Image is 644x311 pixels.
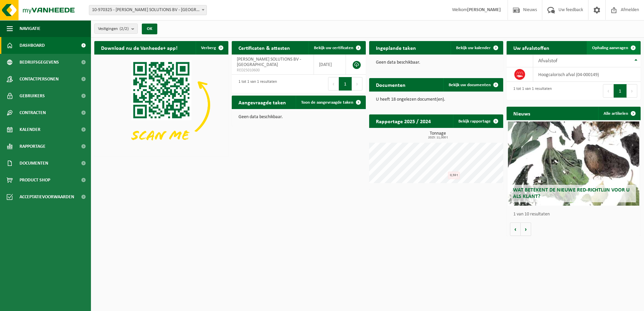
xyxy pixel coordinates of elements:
a: Toon de aangevraagde taken [296,96,365,109]
span: 10-970325 - TENNANT SOLUTIONS BV - MECHELEN [89,5,206,15]
p: U heeft 18 ongelezen document(en). [376,97,496,102]
button: Verberg [196,41,228,55]
button: 1 [614,84,627,98]
span: [PERSON_NAME] SOLUTIONS BV - [GEOGRAPHIC_DATA] [237,57,301,67]
h2: Aangevraagde taken [232,96,293,109]
a: Wat betekent de nieuwe RED-richtlijn voor u als klant? [508,122,639,206]
strong: [PERSON_NAME] [467,7,501,12]
a: Bekijk uw kalender [451,41,503,55]
span: Gebruikers [20,88,45,104]
span: Acceptatievoorwaarden [20,188,74,205]
span: Toon de aangevraagde taken [301,100,353,105]
p: Geen data beschikbaar. [376,60,496,65]
div: 1 tot 1 van 1 resultaten [510,83,552,98]
h2: Documenten [369,78,412,91]
h2: Certificaten & attesten [232,41,297,54]
button: Previous [603,84,614,98]
a: Bekijk rapportage [453,114,503,128]
h2: Download nu de Vanheede+ app! [94,41,184,54]
button: Next [352,77,362,91]
a: Ophaling aanvragen [587,41,640,55]
a: Bekijk uw certificaten [309,41,365,55]
h2: Rapportage 2025 / 2024 [369,114,438,128]
td: hoogcalorisch afval (04-000149) [533,67,641,82]
td: [DATE] [314,55,346,75]
h2: Uw afvalstoffen [507,41,556,54]
h2: Ingeplande taken [369,41,423,54]
span: Kalender [20,121,40,138]
span: Contactpersonen [20,71,59,88]
span: Wat betekent de nieuwe RED-richtlijn voor u als klant? [513,187,630,199]
button: Previous [328,77,339,91]
p: Geen data beschikbaar. [238,115,359,119]
span: Product Shop [20,172,50,188]
span: Dashboard [20,37,45,54]
span: Navigatie [20,20,40,37]
span: Bekijk uw certificaten [314,46,353,50]
div: 0,59 t [448,172,460,179]
span: Verberg [201,46,216,50]
span: 2025: 11,000 t [373,136,503,139]
span: Contracten [20,104,46,121]
span: Rapportage [20,138,45,155]
span: Bekijk uw kalender [456,46,491,50]
span: Vestigingen [98,24,129,34]
button: Next [627,84,637,98]
h2: Nieuws [507,107,537,120]
button: Vorige [510,222,521,236]
span: 10-970325 - TENNANT SOLUTIONS BV - MECHELEN [89,5,207,15]
button: OK [142,24,157,34]
img: Download de VHEPlus App [94,55,228,155]
span: Afvalstof [538,58,557,64]
span: Documenten [20,155,48,172]
span: Ophaling aanvragen [592,46,628,50]
span: Bekijk uw documenten [449,83,491,87]
button: 1 [339,77,352,91]
button: Volgende [521,222,531,236]
count: (2/2) [120,27,129,31]
span: RED25010600 [237,68,309,73]
button: Vestigingen(2/2) [94,24,138,34]
h3: Tonnage [373,131,503,139]
p: 1 van 10 resultaten [513,212,637,217]
a: Alle artikelen [598,107,640,120]
a: Bekijk uw documenten [443,78,503,92]
span: Bedrijfsgegevens [20,54,59,71]
div: 1 tot 1 van 1 resultaten [235,76,277,91]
